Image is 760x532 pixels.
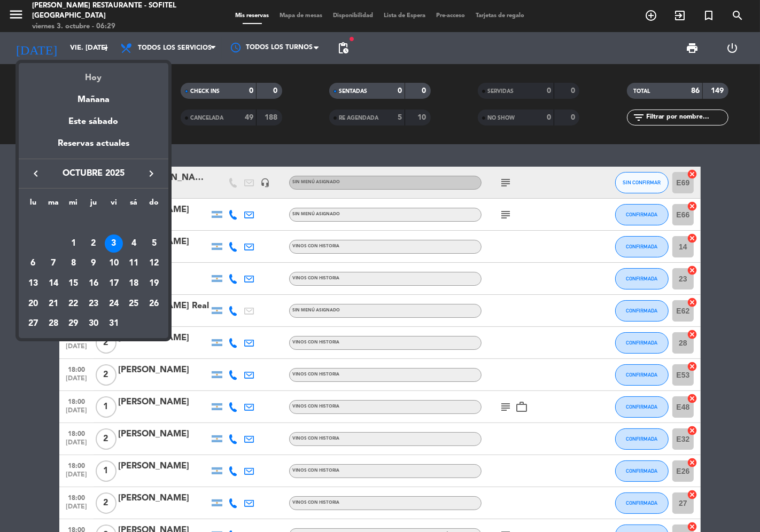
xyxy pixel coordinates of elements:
[124,294,144,314] td: 25 de octubre de 2025
[43,197,64,213] th: martes
[83,254,104,274] td: 9 de octubre de 2025
[124,233,144,254] td: 4 de octubre de 2025
[23,254,43,274] td: 6 de octubre de 2025
[83,233,104,254] td: 2 de octubre de 2025
[83,197,104,213] th: jueves
[125,234,143,253] div: 4
[83,314,104,334] td: 30 de octubre de 2025
[63,273,83,294] td: 15 de octubre de 2025
[105,275,123,293] div: 17
[125,275,143,293] div: 18
[144,197,164,213] th: domingo
[84,254,103,272] div: 9
[63,254,83,274] td: 8 de octubre de 2025
[105,234,123,253] div: 3
[23,314,43,334] td: 27 de octubre de 2025
[44,315,63,333] div: 28
[145,167,158,180] i: keyboard_arrow_right
[84,275,103,293] div: 16
[145,234,163,253] div: 5
[64,234,82,253] div: 1
[24,295,42,313] div: 20
[44,295,63,313] div: 21
[64,295,82,313] div: 22
[84,234,103,253] div: 2
[64,315,82,333] div: 29
[19,63,168,85] div: Hoy
[124,273,144,294] td: 18 de octubre de 2025
[23,273,43,294] td: 13 de octubre de 2025
[145,275,163,293] div: 19
[124,254,144,274] td: 11 de octubre de 2025
[104,314,124,334] td: 31 de octubre de 2025
[45,167,142,181] span: octubre 2025
[84,295,103,313] div: 23
[24,275,42,293] div: 13
[23,294,43,314] td: 20 de octubre de 2025
[19,137,168,159] div: Reservas actuales
[19,107,168,137] div: Este sábado
[105,295,123,313] div: 24
[104,294,124,314] td: 24 de octubre de 2025
[43,294,64,314] td: 21 de octubre de 2025
[23,197,43,213] th: lunes
[125,295,143,313] div: 25
[83,294,104,314] td: 23 de octubre de 2025
[43,254,64,274] td: 7 de octubre de 2025
[24,315,42,333] div: 27
[29,167,42,180] i: keyboard_arrow_left
[145,295,163,313] div: 26
[83,273,104,294] td: 16 de octubre de 2025
[104,233,124,254] td: 3 de octubre de 2025
[124,197,144,213] th: sábado
[105,315,123,333] div: 31
[43,273,64,294] td: 14 de octubre de 2025
[63,294,83,314] td: 22 de octubre de 2025
[64,275,82,293] div: 15
[105,254,123,272] div: 10
[43,314,64,334] td: 28 de octubre de 2025
[144,273,164,294] td: 19 de octubre de 2025
[104,197,124,213] th: viernes
[145,254,163,272] div: 12
[64,254,82,272] div: 8
[26,167,45,181] button: keyboard_arrow_left
[125,254,143,272] div: 11
[19,85,168,107] div: Mañana
[23,213,164,233] td: OCT.
[142,167,161,181] button: keyboard_arrow_right
[104,254,124,274] td: 10 de octubre de 2025
[144,233,164,254] td: 5 de octubre de 2025
[144,254,164,274] td: 12 de octubre de 2025
[24,254,42,272] div: 6
[63,233,83,254] td: 1 de octubre de 2025
[84,315,103,333] div: 30
[44,275,63,293] div: 14
[144,294,164,314] td: 26 de octubre de 2025
[44,254,63,272] div: 7
[63,314,83,334] td: 29 de octubre de 2025
[63,197,83,213] th: miércoles
[104,273,124,294] td: 17 de octubre de 2025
